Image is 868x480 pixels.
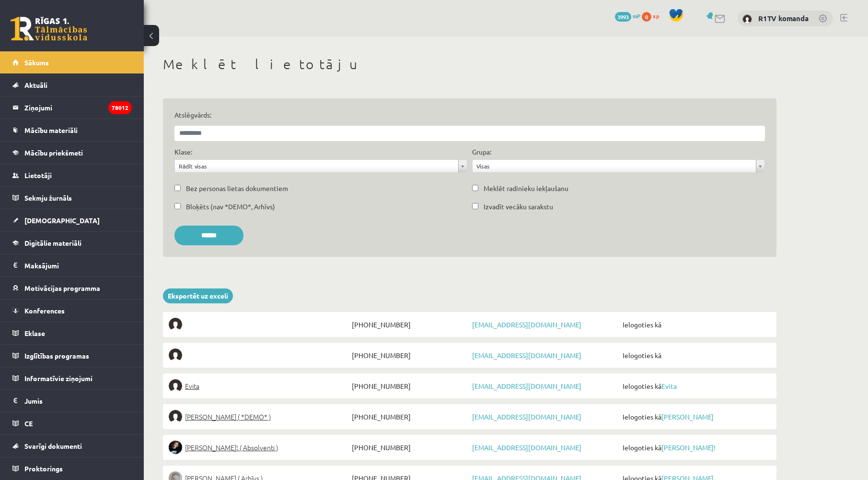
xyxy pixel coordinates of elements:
span: [PERSON_NAME]! ( Absolventi ) [185,441,278,454]
a: Proktorings [12,457,132,480]
a: [EMAIL_ADDRESS][DOMAIN_NAME] [472,412,581,421]
a: Evita [169,379,349,393]
label: Izvadīt vecāku sarakstu [484,202,553,212]
a: Evita [661,382,677,390]
span: Ielogoties kā [620,348,771,362]
a: [EMAIL_ADDRESS][DOMAIN_NAME] [472,382,581,390]
img: Evita [169,379,182,393]
span: Rādīt visas [179,160,454,172]
span: [PHONE_NUMBER] [349,348,470,362]
span: Eklase [24,329,45,337]
label: Meklēt radinieku iekļaušanu [484,183,568,193]
span: [PHONE_NUMBER] [349,441,470,454]
a: Visas [473,160,764,172]
a: Mācību priekšmeti [12,142,132,164]
span: Ielogoties kā [620,441,771,454]
a: [PERSON_NAME]! ( Absolventi ) [169,441,349,454]
legend: Ziņojumi [24,96,132,119]
a: [PERSON_NAME] ( *DEMO* ) [169,410,349,423]
span: Motivācijas programma [24,284,100,292]
img: Elīna Elizabete Ancveriņa [169,410,182,423]
a: Rīgas 1. Tālmācības vidusskola [11,17,87,41]
span: [PHONE_NUMBER] [349,379,470,393]
a: Svarīgi dokumenti [12,435,132,457]
label: Bez personas lietas dokumentiem [186,183,288,193]
a: 0 xp [642,12,664,20]
img: R1TV komanda [742,14,752,24]
label: Atslēgvārds: [174,110,765,120]
a: [EMAIL_ADDRESS][DOMAIN_NAME] [472,320,581,329]
a: Eksportēt uz exceli [163,288,233,303]
span: [PHONE_NUMBER] [349,410,470,423]
span: 0 [642,12,651,22]
span: Izglītības programas [24,351,89,360]
span: Visas [476,160,752,172]
a: Digitālie materiāli [12,232,132,254]
a: R1TV komanda [758,13,809,23]
a: [EMAIL_ADDRESS][DOMAIN_NAME] [472,351,581,360]
span: xp [653,12,659,20]
a: Eklase [12,322,132,344]
span: Jumis [24,396,43,405]
a: [PERSON_NAME] [661,412,714,421]
span: Konferences [24,306,65,315]
span: 3993 [615,12,631,22]
span: Svarīgi dokumenti [24,442,82,450]
a: Jumis [12,390,132,412]
span: Sekmju žurnāls [24,193,72,202]
i: 78012 [108,101,132,114]
span: Sākums [24,58,49,67]
a: Sākums [12,51,132,73]
h1: Meklēt lietotāju [163,56,776,72]
a: Sekmju žurnāls [12,187,132,209]
span: mP [633,12,640,20]
span: Digitālie materiāli [24,239,81,247]
span: Lietotāji [24,171,52,180]
span: Ielogoties kā [620,379,771,393]
legend: Maksājumi [24,254,132,276]
span: Evita [185,379,199,393]
label: Bloķēts (nav *DEMO*, Arhīvs) [186,202,275,212]
a: 3993 mP [615,12,640,20]
a: [DEMOGRAPHIC_DATA] [12,209,132,231]
label: Grupa: [472,147,491,157]
a: [EMAIL_ADDRESS][DOMAIN_NAME] [472,443,581,452]
span: CE [24,419,33,428]
label: Klase: [174,147,192,157]
a: CE [12,412,132,434]
a: Informatīvie ziņojumi [12,367,132,389]
span: [PHONE_NUMBER] [349,318,470,331]
a: Lietotāji [12,164,132,186]
a: Ziņojumi78012 [12,96,132,119]
a: [PERSON_NAME]! [661,443,716,452]
a: Izglītības programas [12,345,132,367]
a: Aktuāli [12,74,132,96]
span: Ielogoties kā [620,318,771,331]
span: [DEMOGRAPHIC_DATA] [24,216,100,225]
a: Motivācijas programma [12,277,132,299]
span: Ielogoties kā [620,410,771,423]
span: Mācību priekšmeti [24,148,83,157]
span: Mācību materiāli [24,126,78,134]
a: Maksājumi [12,254,132,276]
span: Aktuāli [24,81,47,89]
span: [PERSON_NAME] ( *DEMO* ) [185,410,271,423]
a: Konferences [12,300,132,322]
a: Rādīt visas [175,160,467,172]
a: Mācību materiāli [12,119,132,141]
span: Proktorings [24,464,63,473]
span: Informatīvie ziņojumi [24,374,93,383]
img: Sofija Anrio-Karlauska! [169,441,182,454]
